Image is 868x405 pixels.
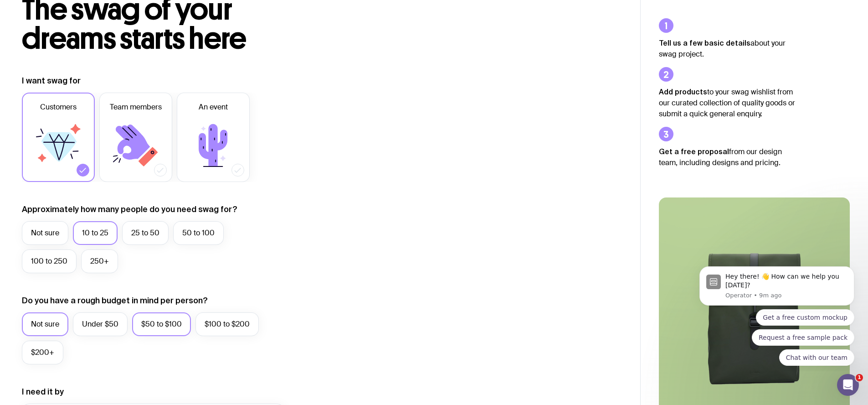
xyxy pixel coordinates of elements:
label: 25 to 50 [122,221,169,245]
iframe: Intercom live chat [837,374,859,396]
strong: Tell us a few basic details [659,39,750,47]
span: An event [199,102,228,113]
label: Not sure [22,312,68,336]
span: 1 [856,374,863,381]
label: I want swag for [22,75,81,86]
span: Team members [110,102,162,113]
label: I need it by [22,386,64,397]
label: Do you have a rough budget in mind per person? [22,295,208,306]
p: from our design team, including designs and pricing. [659,146,796,168]
p: about your swag project. [659,37,796,60]
iframe: Intercom notifications message [686,258,868,371]
label: 10 to 25 [73,221,118,245]
label: $50 to $100 [132,312,191,336]
label: Not sure [22,221,68,245]
label: $100 to $200 [195,312,259,336]
label: 100 to 250 [22,249,77,273]
label: Under $50 [73,312,128,336]
strong: Get a free proposal [659,147,729,156]
label: 50 to 100 [173,221,224,245]
strong: Add products [659,88,707,96]
p: to your swag wishlist from our curated collection of quality goods or submit a quick general enqu... [659,86,796,119]
span: Customers [40,102,77,113]
label: 250+ [81,249,118,273]
label: $200+ [22,341,63,364]
label: Approximately how many people do you need swag for? [22,204,237,215]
